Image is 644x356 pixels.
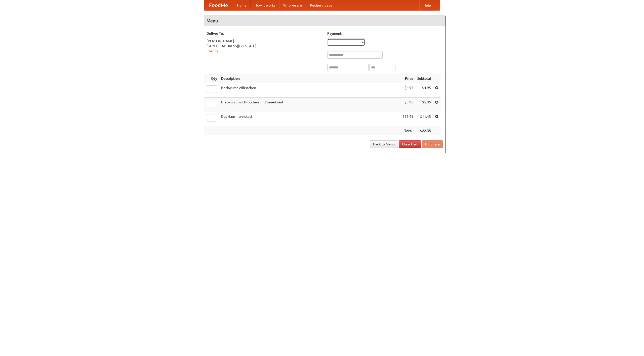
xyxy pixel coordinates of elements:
[419,0,435,10] a: Help
[233,0,251,10] a: Home
[400,74,415,83] th: Price
[415,98,433,112] td: $5.95
[279,0,306,10] a: Who we are
[204,0,233,10] a: FoodMe
[400,112,415,126] td: $11.45
[219,112,400,126] td: Das Hausmannskost
[219,98,400,112] td: Bratwurst mit Brötchen und Sauerkraut
[219,83,400,98] td: Bockwurst Würstchen
[415,112,433,126] td: $11.45
[422,140,443,148] button: Purchase
[415,83,433,98] td: $4.95
[306,0,336,10] a: Recipe videos
[415,126,433,136] th: $22.35
[207,31,322,36] h5: Deliver To:
[400,83,415,98] td: $4.95
[204,16,446,26] h4: Menu
[204,74,219,83] th: Qty
[399,140,421,148] a: Clear Cart
[207,49,219,53] a: Change
[219,74,400,83] th: Description
[327,31,443,36] h5: Payment:
[415,74,433,83] th: Subtotal
[370,140,398,148] a: Back to Menu
[207,38,322,44] div: [PERSON_NAME]
[400,126,415,136] th: Total:
[400,98,415,112] td: $5.95
[251,0,279,10] a: How it works
[207,44,322,49] div: [STREET_ADDRESS][US_STATE]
